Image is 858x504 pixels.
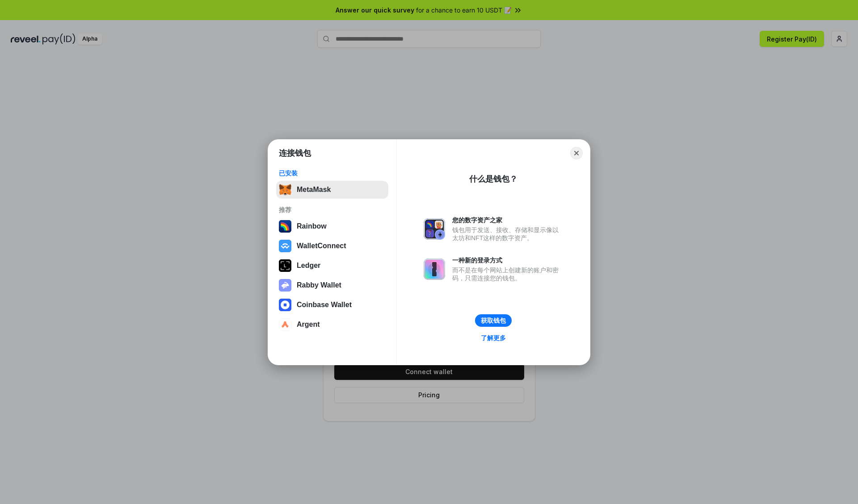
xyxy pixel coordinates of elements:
[297,321,320,329] div: Argent
[279,183,291,196] img: svg+xml,%3Csvg%20fill%3D%22none%22%20height%3D%2233%22%20viewBox%3D%220%200%2035%2033%22%20width%...
[297,301,352,309] div: Coinbase Wallet
[279,318,291,331] img: svg+xml,%3Csvg%20width%3D%2228%22%20height%3D%2228%22%20viewBox%3D%220%200%2028%2028%22%20fill%3D...
[424,258,445,280] img: svg+xml,%3Csvg%20xmlns%3D%22http%3A%2F%2Fwww.w3.org%2F2000%2Fsvg%22%20fill%3D%22none%22%20viewBox...
[279,148,311,158] h1: 连接钱包
[297,186,331,194] div: MetaMask
[481,334,506,342] div: 了解更多
[475,332,511,344] a: 了解更多
[276,257,388,275] button: Ledger
[276,181,388,199] button: MetaMask
[276,217,388,235] button: Rainbow
[279,240,291,252] img: svg+xml,%3Csvg%20width%3D%2228%22%20height%3D%2228%22%20viewBox%3D%220%200%2028%2028%22%20fill%3D...
[481,317,506,325] div: 获取钱包
[570,147,583,159] button: Close
[424,218,445,240] img: svg+xml,%3Csvg%20xmlns%3D%22http%3A%2F%2Fwww.w3.org%2F2000%2Fsvg%22%20fill%3D%22none%22%20viewBox...
[297,262,320,270] div: Ledger
[297,222,327,230] div: Rainbow
[276,316,388,333] button: Argent
[276,237,388,255] button: WalletConnect
[475,314,512,327] button: 获取钱包
[469,174,517,184] div: 什么是钱包？
[276,296,388,314] button: Coinbase Wallet
[276,276,388,294] button: Rabby Wallet
[279,220,291,233] img: svg+xml,%3Csvg%20width%3D%22120%22%20height%3D%22120%22%20viewBox%3D%220%200%20120%20120%22%20fil...
[452,266,563,282] div: 而不是在每个网站上创建新的账户和密码，只需连接您的钱包。
[452,216,563,224] div: 您的数字资产之家
[279,206,386,214] div: 推荐
[452,226,563,242] div: 钱包用于发送、接收、存储和显示像以太坊和NFT这样的数字资产。
[279,299,291,311] img: svg+xml,%3Csvg%20width%3D%2228%22%20height%3D%2228%22%20viewBox%3D%220%200%2028%2028%22%20fill%3D...
[297,242,346,250] div: WalletConnect
[279,259,291,272] img: svg+xml,%3Csvg%20xmlns%3D%22http%3A%2F%2Fwww.w3.org%2F2000%2Fsvg%22%20width%3D%2228%22%20height%3...
[452,256,563,264] div: 一种新的登录方式
[279,279,291,292] img: svg+xml,%3Csvg%20xmlns%3D%22http%3A%2F%2Fwww.w3.org%2F2000%2Fsvg%22%20fill%3D%22none%22%20viewBox...
[297,281,341,289] div: Rabby Wallet
[279,169,386,177] div: 已安装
